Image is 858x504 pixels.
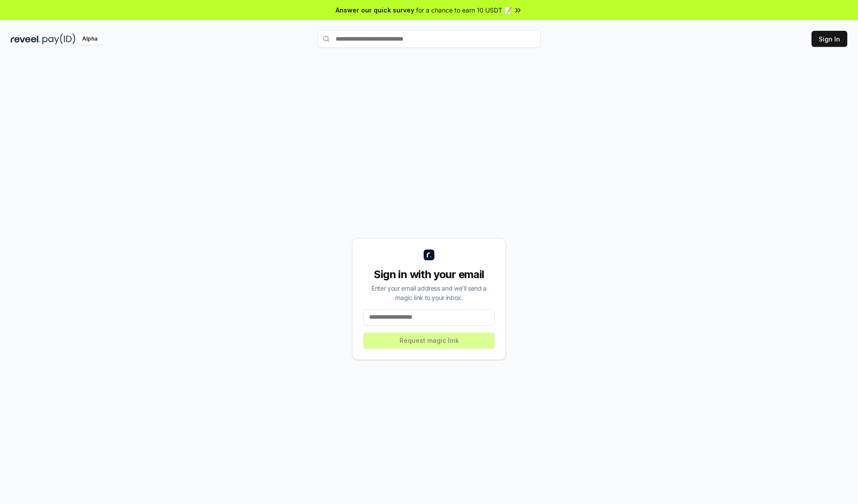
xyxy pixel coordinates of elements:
button: Sign In [812,31,847,47]
div: Alpha [77,33,102,45]
span: for a chance to earn 10 USDT 📝 [416,5,512,15]
img: pay_id [42,33,76,45]
img: logo_small [424,250,434,260]
div: Sign in with your email [363,267,495,282]
div: Enter your email address and we’ll send a magic link to your inbox. [363,283,495,302]
img: reveel_dark [11,33,41,45]
span: Answer our quick survey [336,5,414,15]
